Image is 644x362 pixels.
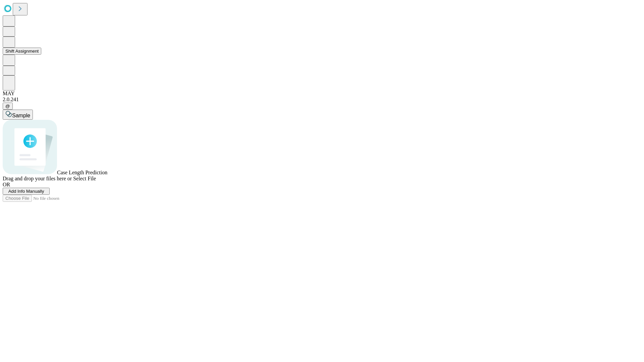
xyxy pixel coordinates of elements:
[73,176,96,181] span: Select File
[3,182,10,187] span: OR
[3,90,641,97] div: MAY
[3,110,33,120] button: Sample
[8,189,44,194] span: Add Info Manually
[57,170,107,175] span: Case Length Prediction
[3,188,50,195] button: Add Info Manually
[3,48,41,55] button: Shift Assignment
[5,104,10,109] span: @
[3,103,13,110] button: @
[3,176,72,181] span: Drag and drop your files here or
[3,97,641,103] div: 2.0.241
[12,113,30,118] span: Sample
